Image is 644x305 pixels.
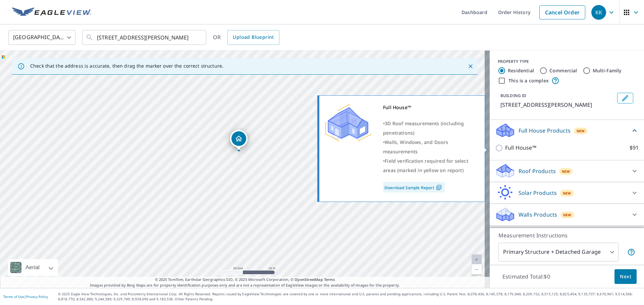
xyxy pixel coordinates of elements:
div: • [383,156,476,175]
p: $91 [630,144,639,152]
p: Solar Products [519,189,557,197]
p: [STREET_ADDRESS][PERSON_NAME] [500,101,614,109]
a: Upload Blueprint [227,30,279,45]
div: PROPERTY TYPE [498,59,636,65]
button: Edit building 1 [617,93,633,103]
div: Solar ProductsNew [495,185,639,201]
a: Terms of Use [3,294,24,299]
span: New [563,212,572,218]
div: Full House™ [383,103,476,112]
p: © 2025 Eagle View Technologies, Inc. and Pictometry International Corp. All Rights Reserved. Repo... [58,292,641,302]
p: | [3,295,48,299]
img: Pdf Icon [434,184,443,190]
a: Terms [324,277,335,282]
img: Premium [324,103,371,143]
div: Aerial [23,259,42,276]
img: EV Logo [12,7,91,17]
p: Roof Products [519,167,556,175]
button: Close [466,62,475,71]
span: © 2025 TomTom, Earthstar Geographics SIO, © 2025 Microsoft Corporation, © [155,277,335,283]
span: New [562,169,570,174]
div: • [383,138,476,156]
p: Full House™ [505,144,536,152]
div: KK [591,5,606,20]
a: Cancel Order [539,5,585,19]
div: Primary Structure + Detached Garage [498,243,619,261]
p: Check that the address is accurate, then drag the marker over the correct structure. [30,63,223,69]
span: Your report will include the primary structure and a detached garage if one exists. [627,248,635,256]
span: Field verification required for select areas (marked in yellow on report) [383,158,468,173]
div: OR [213,30,279,45]
span: 3D Roof measurements (including penetrations) [383,120,464,136]
div: Full House ProductsNew [495,123,639,138]
a: Privacy Policy [26,294,48,299]
span: Walls, Windows, and Doors measurements [383,139,448,155]
p: Full House Products [519,127,571,135]
div: Walls ProductsNew [495,207,639,223]
p: Walls Products [519,211,557,219]
label: This is a complex [508,77,549,84]
a: Current Level 20, Zoom Out [472,264,482,275]
span: New [577,128,585,134]
span: New [563,190,571,196]
span: Next [620,273,631,281]
label: Residential [508,67,534,74]
a: Download Sample Report [383,182,445,193]
p: Estimated Total: $0 [497,269,555,284]
div: Aerial [8,259,58,276]
label: Commercial [549,67,577,74]
label: Multi-Family [593,67,622,74]
div: Dropped pin, building 1, Residential property, 6115 SE Lambert St Portland, OR 97206 [230,130,248,151]
div: Roof ProductsNew [495,163,639,179]
a: OpenStreetMap [294,277,323,282]
input: Search by address or latitude-longitude [97,28,193,47]
div: [GEOGRAPHIC_DATA] [8,28,75,47]
div: • [383,119,476,138]
p: BUILDING ID [500,93,526,98]
p: Measurement Instructions [498,231,635,239]
a: Current Level 20, Zoom In Disabled [472,254,482,264]
button: Next [614,269,637,284]
span: Upload Blueprint [233,33,274,42]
